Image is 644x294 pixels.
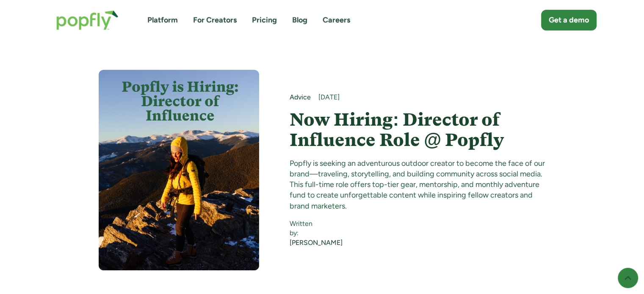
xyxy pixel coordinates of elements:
[318,93,545,102] div: [DATE]
[323,15,350,25] a: Careers
[193,15,237,25] a: For Creators
[290,219,343,238] div: Written by:
[252,15,277,25] a: Pricing
[541,10,597,30] a: Get a demo
[290,238,343,247] a: [PERSON_NAME]
[290,110,545,151] a: Now Hiring: Director of Influence Role @ Popfly
[147,15,178,25] a: Platform
[290,93,311,102] a: Advice
[48,2,127,38] a: home
[549,15,589,25] div: Get a demo
[292,15,307,25] a: Blog
[290,158,545,212] div: Popfly is seeking an adventurous outdoor creator to become the face of our brand—traveling, story...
